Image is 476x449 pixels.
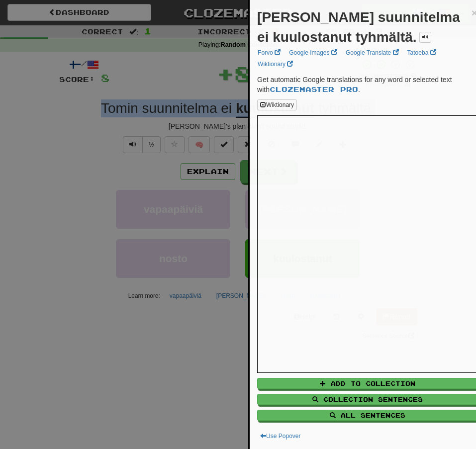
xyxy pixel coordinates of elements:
a: Google Images [286,47,340,58]
a: Google Translate [343,47,402,58]
a: Wiktionary [255,59,296,70]
a: Forvo [255,47,284,58]
strong: [PERSON_NAME] suunnitelma ei kuulostanut tyhmältä. [257,9,460,45]
button: Wiktionary [257,99,297,110]
a: Tatoeba [404,47,439,58]
button: Use Popover [257,431,303,442]
a: Clozemaster Pro [270,85,358,93]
